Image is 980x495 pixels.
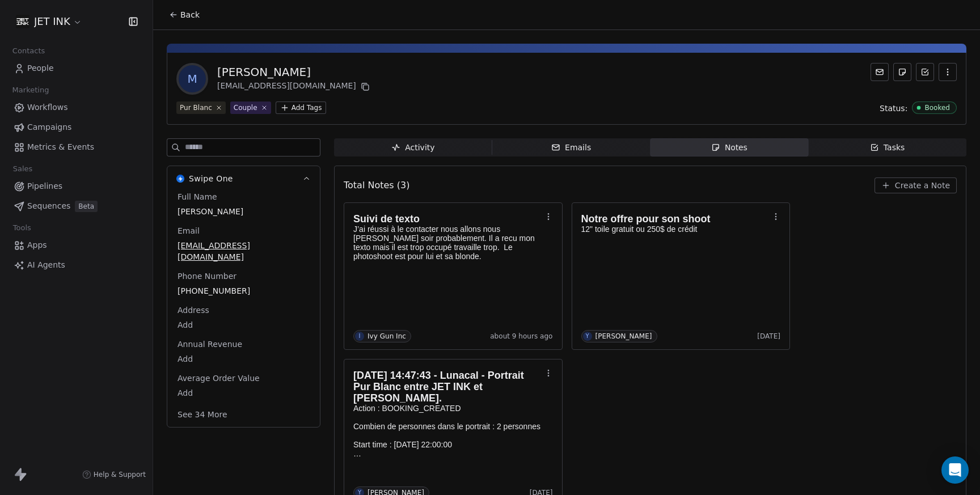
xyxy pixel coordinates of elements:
span: Swipe One [189,173,233,184]
span: Apps [27,239,47,251]
button: JET INK [14,12,85,31]
span: AI Agents [27,259,65,271]
span: Address [175,304,212,316]
span: [EMAIL_ADDRESS][DOMAIN_NAME] [178,240,310,263]
span: Annual Revenue [175,339,244,350]
button: Back [162,5,206,25]
p: Action : BOOKING_CREATED Combien de personnes dans le portrait : 2 personnes Start time : [DATE] ... [353,404,542,458]
span: Workflows [27,101,68,113]
span: Campaigns [27,121,71,133]
a: AI Agents [9,256,143,274]
button: Swipe OneSwipe One [167,166,320,191]
h1: Notre offre pour son shoot [581,213,770,225]
span: Sales [8,160,37,177]
button: Create a Note [875,177,957,193]
p: J’ai réussi à le contacter nous allons nous [PERSON_NAME] soir probablement. Il a recu mon texto ... [353,225,542,261]
div: Activity [391,142,434,154]
span: Metrics & Events [27,141,94,153]
span: [PERSON_NAME] [178,206,310,217]
a: SequencesBeta [9,197,143,215]
img: Swipe One [176,175,184,183]
div: Tasks [870,142,905,154]
div: Emails [551,142,591,154]
span: People [27,62,54,74]
span: Back [180,9,200,20]
div: Y [585,332,589,341]
a: Campaigns [9,118,143,137]
a: People [9,59,143,78]
span: Phone Number [175,270,239,282]
span: Average Order Value [175,373,262,384]
span: Pipelines [27,180,62,192]
div: Couple [234,103,257,113]
span: Full Name [175,191,219,202]
div: Open Intercom Messenger [941,456,969,484]
span: [PHONE_NUMBER] [178,285,310,297]
a: Pipelines [9,177,143,196]
a: Help & Support [82,470,146,479]
h1: [DATE] 14:47:43 - Lunacal - Portrait Pur Blanc entre JET INK et [PERSON_NAME]. [353,370,542,404]
span: Marketing [7,82,54,99]
span: Help & Support [94,470,146,479]
div: Pur Blanc [180,103,212,113]
p: 12" toile gratuit ou 250$ de crédit [581,225,770,234]
button: See 34 More [171,404,234,425]
a: Apps [9,236,143,255]
span: JET INK [34,14,70,29]
div: Swipe OneSwipe One [167,191,320,427]
a: Metrics & Events [9,138,143,156]
img: JET%20INK%20Metal.png [16,15,29,28]
span: Tools [8,219,36,236]
span: Contacts [7,43,50,60]
span: M [179,65,206,92]
div: I [359,332,361,341]
a: Workflows [9,98,143,117]
div: [EMAIL_ADDRESS][DOMAIN_NAME] [217,80,372,94]
span: Sequences [27,200,70,212]
span: about 9 hours ago [490,332,552,341]
span: Beta [75,201,98,212]
div: [PERSON_NAME] [595,332,652,340]
span: Add [178,319,310,331]
div: Booked [924,104,950,112]
span: Total Notes (3) [344,179,409,192]
div: [PERSON_NAME] [217,64,372,80]
h1: Suivi de texto [353,213,542,225]
span: [DATE] [757,332,780,341]
span: Add [178,387,310,399]
span: Email [175,225,202,236]
button: Add Tags [276,101,327,114]
span: Status: [880,103,907,114]
span: Create a Note [895,180,950,191]
div: Ivy Gun Inc [367,332,406,340]
span: Add [178,353,310,365]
